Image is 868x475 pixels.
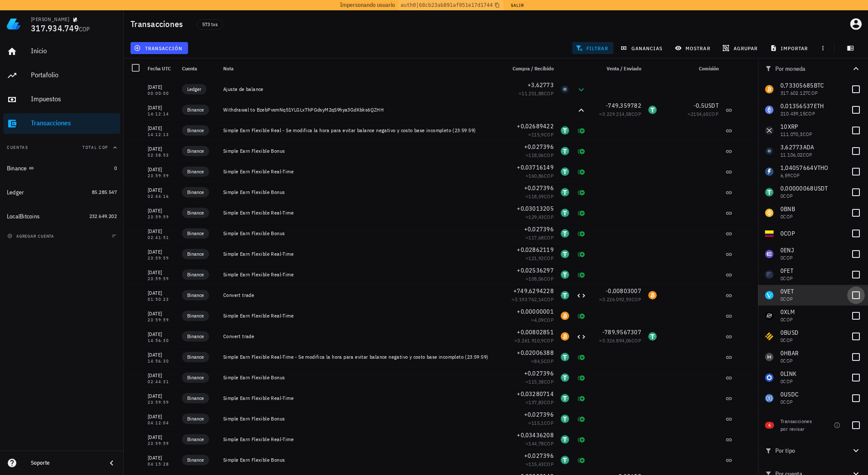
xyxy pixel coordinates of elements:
[528,461,543,467] span: 115,43
[631,111,641,117] span: COP
[220,58,502,79] div: Nota
[780,370,784,378] span: 0
[599,337,641,344] span: ≈
[561,394,569,402] div: USDT-icon
[525,255,554,261] span: ≈
[136,45,182,51] span: transacción
[783,357,793,364] span: COP
[544,296,554,303] span: COP
[531,317,554,323] span: ≈
[187,270,204,279] span: Binance
[780,254,783,261] span: 0
[765,291,774,300] div: VET-icon
[561,147,569,155] div: USDT-icon
[525,214,554,220] span: ≈
[340,0,395,9] span: Impersonando usuario
[622,45,662,51] span: ganancias
[223,209,499,216] div: Simple Earn Flexible Real-Time
[148,133,175,137] div: 14:12:13
[187,229,204,238] span: Binance
[223,148,499,154] div: Simple Earn Flexible Bonus
[131,17,186,31] h1: Transacciones
[544,214,554,220] span: COP
[788,123,798,130] span: XRP
[223,230,499,237] div: Simple Earn Flexible Bonus
[5,232,58,240] button: agregar cuenta
[517,205,554,212] span: +0,03013205
[783,275,793,281] span: COP
[805,110,815,117] span: COP
[148,359,175,363] div: 14:56:30
[780,110,805,117] span: 210.439,15
[187,209,204,217] span: Binance
[3,89,120,110] a: Impuestos
[7,165,27,172] div: Binance
[780,337,783,343] span: 0
[187,167,204,176] span: Binance
[606,102,641,109] span: -749,359782
[719,42,763,54] button: agrupar
[780,90,808,96] span: 317.602.127
[780,316,783,323] span: 0
[525,152,554,158] span: ≈
[519,90,554,97] span: ≈
[528,172,543,179] span: 160,86
[808,90,818,96] span: COP
[631,296,641,303] span: COP
[148,289,175,297] div: [DATE]
[544,152,554,158] span: COP
[223,251,499,257] div: Simple Earn Flexible Real-Time
[223,271,499,278] div: Simple Earn Flexible Real-Time
[544,378,554,385] span: COP
[148,392,175,400] div: [DATE]
[517,163,554,171] span: +0,03716149
[148,339,175,343] div: 14:56:30
[783,254,793,261] span: COP
[803,131,813,137] span: COP
[7,189,24,196] div: Ledger
[765,229,774,238] div: COP-icon
[517,431,554,439] span: +0,03436208
[179,58,220,79] div: Cuenta
[814,102,824,110] span: ETH
[7,213,39,220] div: LocalBitcoins
[544,337,554,344] span: COP
[31,119,117,127] div: Transacciones
[803,143,814,151] span: ADA
[765,106,774,114] div: ETH-icon
[528,193,543,200] span: 118,59
[148,194,175,199] div: 02:44:16
[534,358,544,364] span: 84,5
[3,137,120,158] button: CuentasTotal COP
[514,337,554,344] span: ≈
[7,17,21,31] img: LedgiFi
[31,22,79,34] span: 317.934.749
[803,151,813,158] span: COP
[148,206,175,215] div: [DATE]
[187,394,204,402] span: Binance
[780,82,814,89] span: 0,73305685
[765,250,774,258] div: ENJ-icon
[606,287,641,295] span: -0,00803007
[531,358,554,364] span: ≈
[148,351,175,359] div: [DATE]
[187,291,204,300] span: Binance
[780,213,783,220] span: 0
[148,227,175,236] div: [DATE]
[577,45,608,51] span: filtrar
[780,230,784,237] span: 0
[780,357,783,364] span: 0
[780,143,803,151] span: 3,62773
[784,287,794,295] span: VET
[82,145,108,150] span: Total COP
[187,373,204,382] span: Binance
[148,112,175,116] div: 14:12:14
[544,358,554,364] span: COP
[187,250,204,258] span: Binance
[780,205,784,213] span: 0
[704,102,719,109] span: USDT
[3,113,120,134] a: Transacciones
[517,390,554,398] span: +0,03280714
[517,328,554,336] span: +0,00802851
[544,193,554,200] span: COP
